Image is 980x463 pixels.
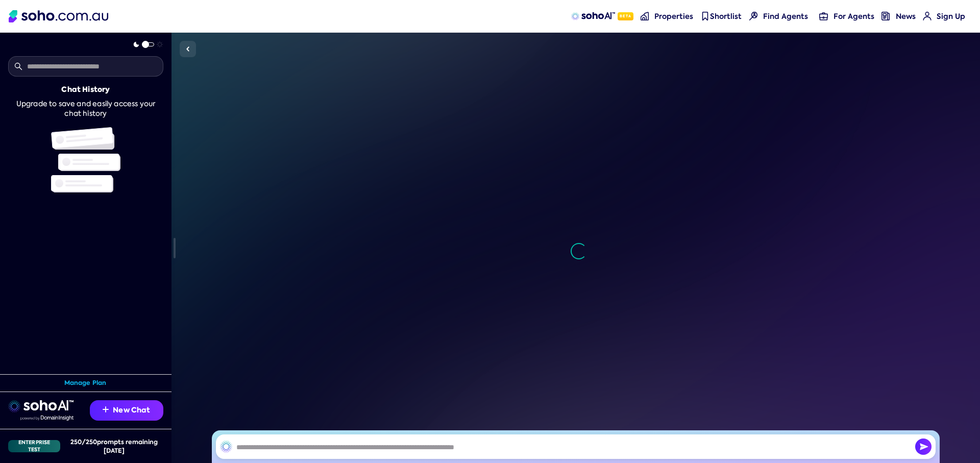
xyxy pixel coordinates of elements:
[763,11,808,21] span: Find Agents
[64,437,163,455] div: 250 / 250 prompts remaining [DATE]
[915,438,932,455] button: Send
[103,406,109,412] img: Recommendation icon
[710,11,742,21] span: Shortlist
[937,11,965,21] span: Sign Up
[61,85,110,95] div: Chat History
[915,438,932,455] img: Send icon
[90,400,163,421] button: New Chat
[8,400,73,412] img: sohoai logo
[654,11,693,21] span: Properties
[641,12,649,20] img: properties-nav icon
[834,11,874,21] span: For Agents
[64,379,107,387] a: Manage Plan
[8,440,60,452] div: Enterprise Test
[8,99,163,119] div: Upgrade to save and easily access your chat history
[182,43,194,55] img: Sidebar toggle icon
[749,12,758,20] img: Find agents icon
[220,441,232,453] img: SohoAI logo black
[896,11,916,21] span: News
[20,416,73,421] img: Data provided by Domain Insight
[923,12,932,20] img: for-agents-nav icon
[881,12,890,20] img: news-nav icon
[701,12,709,20] img: shortlist-nav icon
[819,12,828,20] img: for-agents-nav icon
[51,127,120,192] img: Chat history illustration
[618,12,633,20] span: Beta
[571,12,615,20] img: sohoAI logo
[9,10,108,22] img: Soho Logo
